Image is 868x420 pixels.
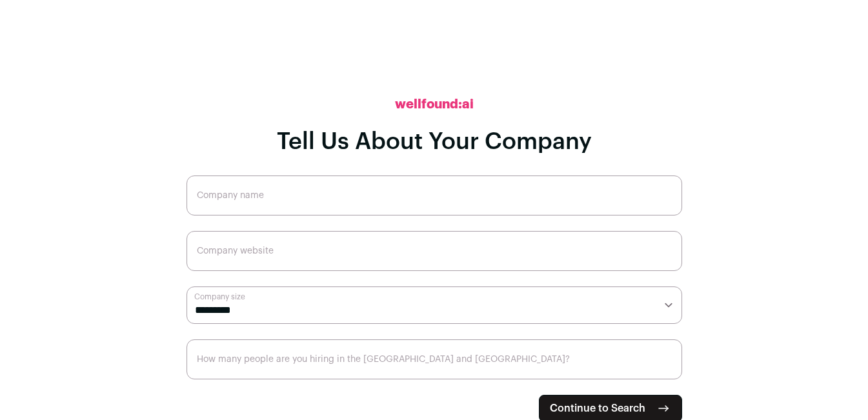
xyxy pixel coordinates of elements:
input: Company website [187,231,682,271]
span: Continue to Search [550,401,645,416]
h1: Tell Us About Your Company [277,129,592,155]
input: How many people are you hiring in the US and Canada? [187,339,682,379]
h2: wellfound:ai [395,95,474,114]
input: Company name [187,175,682,215]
